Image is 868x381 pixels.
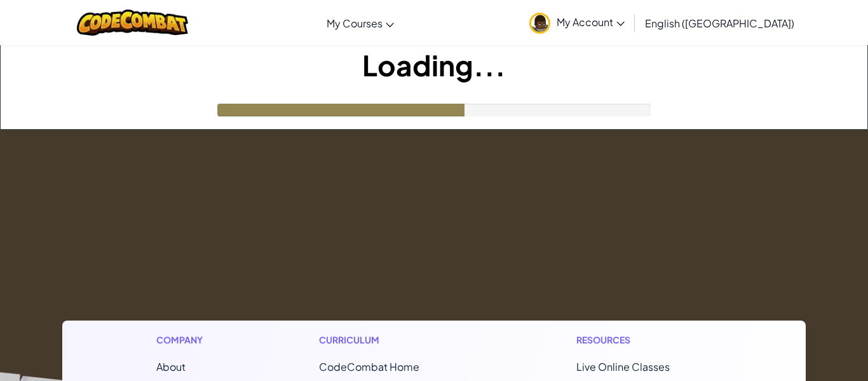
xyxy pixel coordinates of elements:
[320,6,400,40] a: My Courses
[156,333,215,347] h1: Company
[639,6,801,40] a: English ([GEOGRAPHIC_DATA])
[1,45,867,85] h1: Loading...
[529,13,550,34] img: avatar
[523,3,631,43] a: My Account
[576,333,712,347] h1: Resources
[327,17,383,30] span: My Courses
[576,360,670,373] a: Live Online Classes
[156,360,186,373] a: About
[319,360,419,373] span: CodeCombat Home
[77,10,188,36] img: CodeCombat logo
[319,333,473,347] h1: Curriculum
[557,15,625,29] span: My Account
[645,17,794,30] span: English ([GEOGRAPHIC_DATA])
